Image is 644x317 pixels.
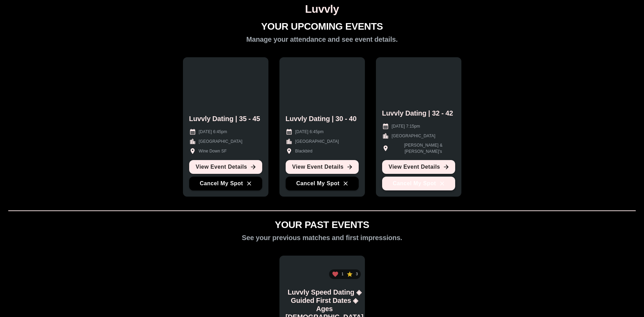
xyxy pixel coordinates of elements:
[392,123,420,129] p: [DATE] 7:15pm
[189,160,262,174] a: View Event Details
[295,129,324,135] p: [DATE] 6:45pm
[286,160,359,174] a: View Event Details
[295,138,339,145] p: [GEOGRAPHIC_DATA]
[275,219,369,231] h1: YOUR PAST EVENTS
[295,148,313,154] p: Blackbird
[189,115,260,123] h2: Luvvly Dating | 35 - 45
[3,3,641,16] h1: Luvvly
[382,109,453,117] h2: Luvvly Dating | 32 - 42
[286,115,357,123] h2: Luvvly Dating | 30 - 40
[356,272,358,277] p: 3
[246,35,398,43] h2: Manage your attendance and see event details.
[199,138,243,145] p: [GEOGRAPHIC_DATA]
[199,129,227,135] p: [DATE] 6:45pm
[189,177,262,190] button: Cancel My Spot
[286,177,359,190] button: Cancel My Spot
[382,160,455,174] a: View Event Details
[392,133,436,139] p: [GEOGRAPHIC_DATA]
[382,177,455,190] button: Cancel My Spot
[341,272,344,277] p: 1
[261,21,383,32] h1: YOUR UPCOMING EVENTS
[392,142,455,155] p: [PERSON_NAME] & [PERSON_NAME]'s
[242,234,402,242] h2: See your previous matches and first impressions.
[199,148,227,154] p: Wine Down SF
